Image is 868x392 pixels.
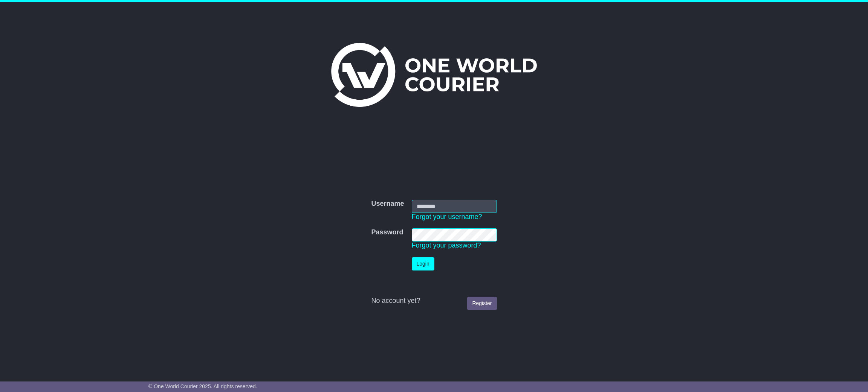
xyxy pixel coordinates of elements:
[371,228,403,237] label: Password
[148,383,257,389] span: © One World Courier 2025. All rights reserved.
[371,297,497,305] div: No account yet?
[371,200,404,208] label: Username
[412,242,481,249] a: Forgot your password?
[412,257,434,270] button: Login
[467,297,497,310] a: Register
[412,213,482,220] a: Forgot your username?
[331,43,537,107] img: One World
